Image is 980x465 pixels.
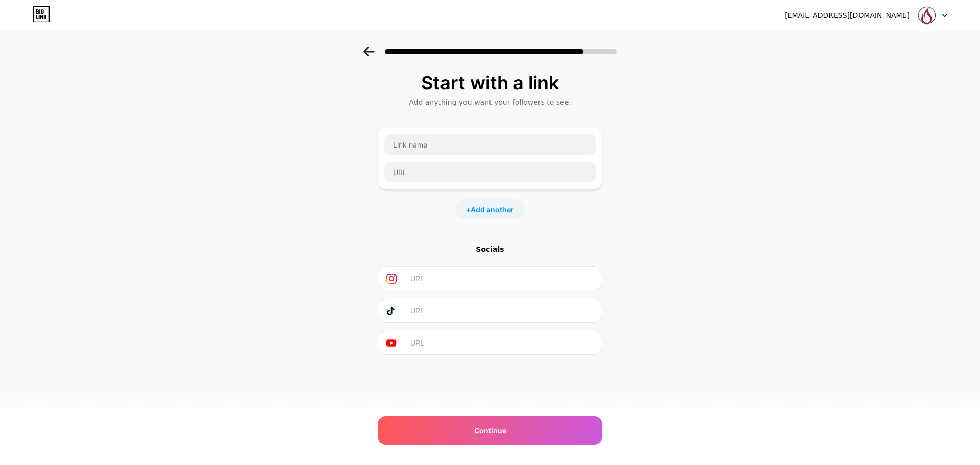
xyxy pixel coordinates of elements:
[410,331,596,354] input: URL
[384,162,596,182] input: URL
[917,6,937,25] img: piracharcoalovens
[410,267,596,290] input: URL
[384,134,596,155] input: Link name
[471,204,514,215] span: Add another
[410,299,596,322] input: URL
[474,425,506,436] span: Continue
[785,10,910,21] div: [EMAIL_ADDRESS][DOMAIN_NAME]
[383,72,597,93] div: Start with a link
[383,97,597,107] div: Add anything you want your followers to see.
[378,244,602,254] div: Socials
[456,199,524,219] div: +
